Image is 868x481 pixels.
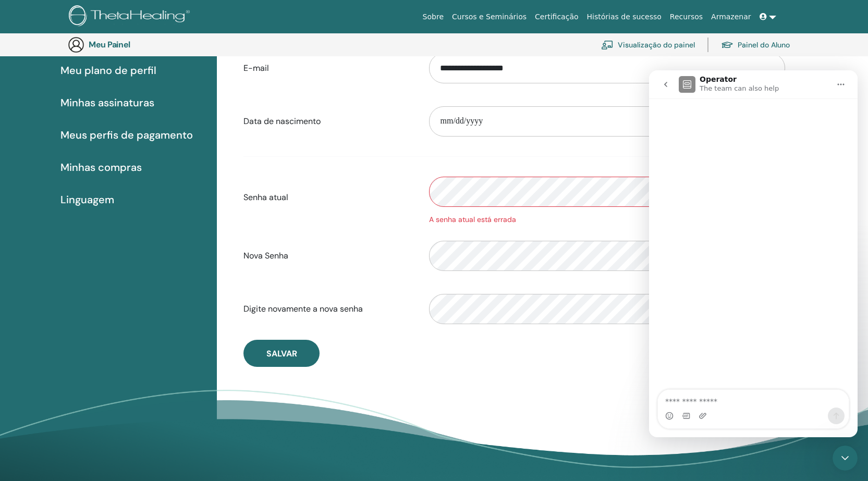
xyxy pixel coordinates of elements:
img: generic-user-icon.jpg [68,36,84,53]
font: Digite novamente a nova senha [243,303,363,314]
a: Recursos [666,7,707,27]
font: Salvar [266,348,297,359]
font: Nova Senha [243,250,288,261]
font: Painel do Aluno [738,41,790,50]
a: Armazenar [707,7,755,27]
font: A senha atual está errada [429,215,516,224]
font: Meu Painel [89,39,130,50]
font: Data de nascimento [243,116,321,127]
font: Sobre [423,13,444,21]
a: Certificação [531,7,582,27]
font: Armazenar [711,13,751,21]
font: Cursos e Seminários [452,13,527,21]
button: Salvar [243,340,320,367]
font: Linguagem [60,193,114,206]
a: Visualização do painel [601,33,695,56]
iframe: Chat ao vivo do Intercom [833,446,858,471]
a: Histórias de sucesso [583,7,666,27]
font: Meu plano de perfil [60,64,156,77]
a: Cursos e Seminários [448,7,531,27]
font: Certificação [535,13,578,21]
font: Minhas assinaturas [60,96,154,109]
font: Histórias de sucesso [587,13,662,21]
img: graduation-cap.svg [721,41,733,50]
iframe: Chat ao vivo do Intercom [649,70,858,437]
font: Recursos [670,13,703,21]
font: Minhas compras [60,161,142,174]
a: Sobre [419,7,448,27]
img: logo.png [69,5,193,29]
img: chalkboard-teacher.svg [601,40,614,50]
a: Painel do Aluno [721,33,790,56]
font: Meus perfis de pagamento [60,128,193,142]
font: E-mail [243,63,269,73]
font: Senha atual [243,192,288,203]
font: Visualização do painel [618,41,695,50]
